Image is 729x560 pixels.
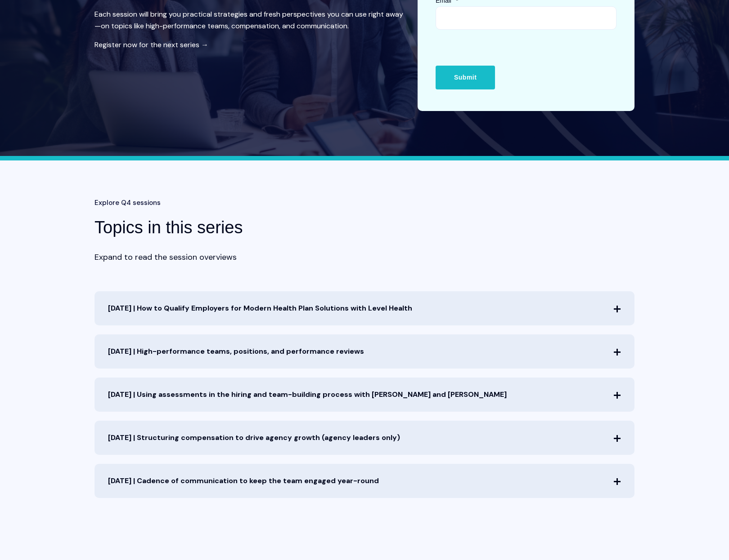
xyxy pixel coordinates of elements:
span: [DATE] | How to Qualify Employers for Modern Health Plan Solutions with Level Health [94,291,634,325]
span: [DATE] | Using assessments in the hiring and team-building process with [PERSON_NAME] and [PERSON... [94,378,634,412]
span: [DATE] | Structuring compensation to drive agency growth (agency leaders only) [94,421,634,455]
p: Each session will bring you practical strategies and fresh perspectives you can use right away—on... [94,9,404,32]
input: Submit [436,66,495,89]
span: [DATE] | High-performance teams, positions, and performance reviews [94,334,634,369]
span: Expand to read the session overviews [94,250,237,264]
h2: Topics in this series [94,216,396,239]
p: Register now for the next series → [94,39,404,51]
span: [DATE] | Cadence of communication to keep the team engaged year-round [94,464,634,498]
span: Explore Q4 sessions [94,196,161,209]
